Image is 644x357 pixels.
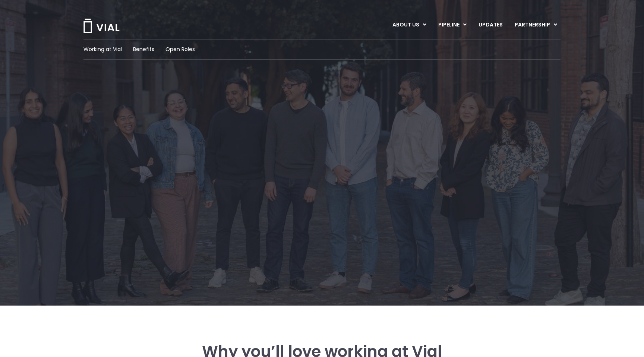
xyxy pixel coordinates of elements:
[432,19,472,31] a: PIPELINEMenu Toggle
[509,19,563,31] a: PARTNERSHIPMenu Toggle
[165,45,195,53] a: Open Roles
[473,19,508,31] a: UPDATES
[133,45,154,53] a: Benefits
[83,19,120,33] img: Vial Logo
[386,19,432,31] a: ABOUT USMenu Toggle
[83,45,122,53] a: Working at Vial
